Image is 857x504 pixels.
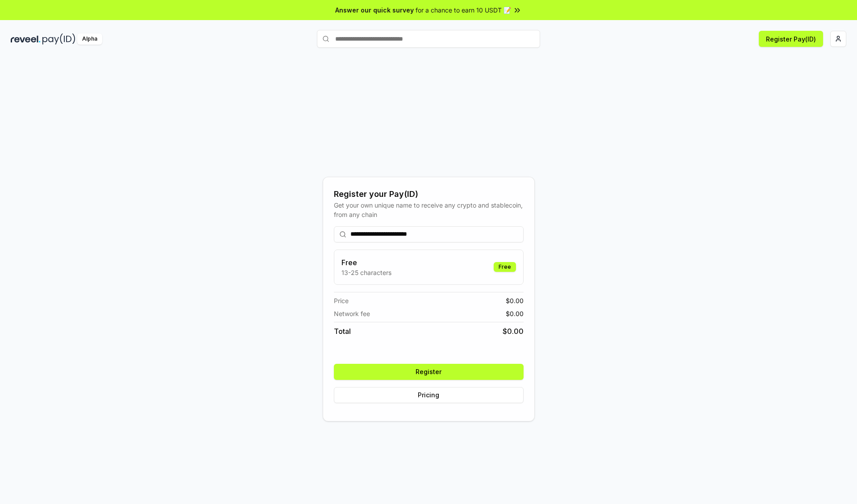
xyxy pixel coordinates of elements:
[503,326,524,337] span: $ 0.00
[334,309,370,318] span: Network fee
[506,309,524,318] span: $ 0.00
[335,5,414,15] span: Answer our quick survey
[334,387,524,403] button: Pricing
[416,5,511,15] span: for a chance to earn 10 USDT 📝
[334,188,524,200] div: Register your Pay(ID)
[494,262,516,272] div: Free
[334,326,351,337] span: Total
[334,200,524,219] div: Get your own unique name to receive any crypto and stablecoin, from any chain
[334,296,349,305] span: Price
[42,33,75,45] img: pay_id
[506,296,524,305] span: $ 0.00
[11,33,41,45] img: reveel_dark
[341,257,391,268] h3: Free
[341,268,391,277] p: 13-25 characters
[77,33,102,45] div: Alpha
[759,31,823,47] button: Register Pay(ID)
[334,364,524,380] button: Register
